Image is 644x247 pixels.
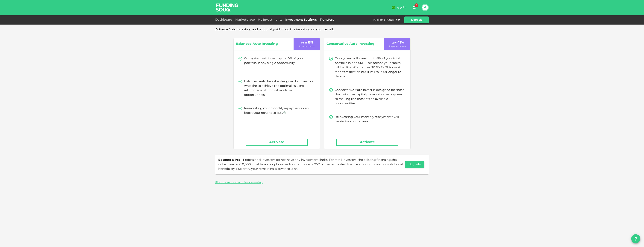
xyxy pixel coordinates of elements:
[284,18,318,21] a: Investment Settings
[218,159,242,161] span: Become a Pro -
[326,41,377,47] span: Conservative Auto Investing
[236,41,286,47] span: Balanced Auto Investing
[410,4,418,11] button: 0
[298,45,315,48] p: Projected return
[392,42,398,44] span: Up to
[631,234,640,243] button: question
[244,79,314,97] p: Balanced Auto Invest is designed for investors who aim to achieve the optimal risk and return tra...
[335,88,404,106] p: Conservative Auto Invest is designed for those that prioritise capital preservation as opposed to...
[234,18,256,21] a: Marketplace
[389,45,406,48] p: Projected return
[246,139,308,146] button: Activate
[256,18,284,21] a: My Investments
[396,18,400,22] div: ʢ 0
[335,56,404,79] p: Our system will invest up to 5% of your total portfolio in one SME. This means your capital will ...
[244,56,314,65] p: Our system will invest up to 10% of your portfolio in any single opportunity
[300,40,313,45] p: 13 %
[422,5,428,10] button: A
[414,3,418,7] span: 0
[215,18,234,21] a: Dashboard
[215,181,263,184] a: Find out more about Auto Investing
[215,28,334,31] span: Activate Auto Investing and let our algorithm do the investing on your behalf.
[244,106,314,115] p: Reinvesting your monthly repayments can boost your returns to 16%.
[373,18,394,22] div: Available Funds :
[397,6,404,9] span: العربية
[335,115,404,124] p: Reinvesting your monthly repayments will maximize your returns.
[301,42,307,44] span: Up to
[391,40,404,45] p: 13 %
[218,159,403,170] span: Professional investors do not have any investment limits. For retail investors, the existing fina...
[336,139,398,146] button: Activate
[318,18,335,21] a: Transfers
[405,161,424,168] button: Upgrade
[392,6,395,9] img: flag-sa.b9a346574cdc8950dd34b50780441f57.svg
[404,16,429,23] button: Deposit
